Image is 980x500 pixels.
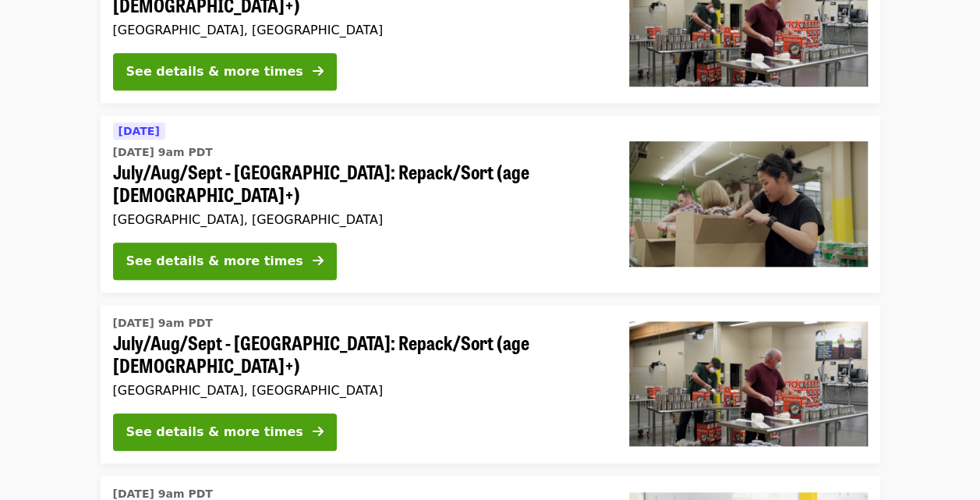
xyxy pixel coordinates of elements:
[113,243,337,280] button: See details & more times
[113,212,604,227] div: [GEOGRAPHIC_DATA], [GEOGRAPHIC_DATA]
[113,413,337,451] button: See details & more times
[113,144,213,161] time: [DATE] 9am PDT
[126,62,303,81] div: See details & more times
[113,53,337,90] button: See details & more times
[313,64,324,79] i: arrow-right icon
[101,115,880,293] a: See details for "July/Aug/Sept - Portland: Repack/Sort (age 8+)"
[113,383,604,398] div: [GEOGRAPHIC_DATA], [GEOGRAPHIC_DATA]
[629,141,868,266] img: July/Aug/Sept - Portland: Repack/Sort (age 8+) organized by Oregon Food Bank
[119,125,160,137] span: [DATE]
[313,254,324,268] i: arrow-right icon
[313,424,324,439] i: arrow-right icon
[101,305,880,463] a: See details for "July/Aug/Sept - Portland: Repack/Sort (age 16+)"
[113,315,213,332] time: [DATE] 9am PDT
[126,423,303,441] div: See details & more times
[113,23,604,37] div: [GEOGRAPHIC_DATA], [GEOGRAPHIC_DATA]
[629,321,868,446] img: July/Aug/Sept - Portland: Repack/Sort (age 16+) organized by Oregon Food Bank
[113,161,604,206] span: July/Aug/Sept - [GEOGRAPHIC_DATA]: Repack/Sort (age [DEMOGRAPHIC_DATA]+)
[113,332,604,377] span: July/Aug/Sept - [GEOGRAPHIC_DATA]: Repack/Sort (age [DEMOGRAPHIC_DATA]+)
[126,252,303,271] div: See details & more times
